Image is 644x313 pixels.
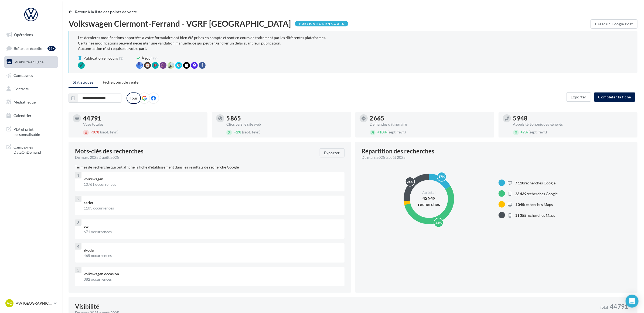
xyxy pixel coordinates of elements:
span: Volkswagen Clermont-Ferrand - VGRF [GEOGRAPHIC_DATA] [69,19,291,27]
div: Publication en cours [295,21,348,26]
span: recherches Maps [515,202,553,207]
span: (sept.-févr.) [100,130,118,134]
span: + [377,130,380,134]
span: 10% [377,130,387,134]
p: Termes de recherche qui ont affiché la fiche d'établissement dans les résultats de recherche Google [75,164,345,170]
span: recherches Google [515,191,558,196]
span: PLV et print personnalisable [13,126,56,137]
span: (sept.-févr.) [529,130,547,134]
a: Boîte de réception99+ [3,43,59,54]
span: + [521,130,523,134]
div: Visibilité [75,304,99,309]
span: (9) [153,56,158,61]
span: (sept.-févr.) [242,130,260,134]
div: Appels téléphoniques générés [513,122,633,126]
div: 99+ [47,46,56,51]
span: 11 355 [515,213,527,218]
div: 671 occurrences [84,229,340,235]
span: 7% [521,130,528,134]
span: Publication en cours [83,56,118,61]
span: 44 791 [610,304,628,309]
span: Visibilité en ligne [15,60,43,64]
button: Créer un Google Post [591,19,638,29]
span: À jour [142,56,152,61]
p: VW [GEOGRAPHIC_DATA] [16,301,52,306]
span: 2% [234,130,241,134]
span: 30% [91,130,99,134]
div: 5 865 [226,115,346,121]
div: Open Intercom Messenger [626,295,639,308]
div: Les dernières modifications apportées à votre formulaire ont bien été prises en compte et sont en... [78,35,629,51]
span: Contacts [13,86,29,91]
div: Clics vers le site web [226,122,346,126]
span: Retour à la liste des points de vente [75,9,137,14]
span: Mots-clés des recherches [75,148,144,154]
span: (1) [119,56,123,61]
div: De mars 2025 à août 2025 [362,155,627,160]
div: 1103 occurrences [84,205,340,211]
span: Total [600,305,608,309]
div: Répartition des recherches [362,148,435,154]
a: Campagnes DataOnDemand [3,141,59,157]
a: Campagnes [3,70,59,81]
div: 465 occurrences [84,253,340,258]
span: Boîte de réception [14,46,45,50]
span: 7 110 [515,181,524,185]
span: recherches Google [515,181,556,185]
span: VC [7,301,12,306]
span: 1 045 [515,202,524,207]
span: 23 439 [515,191,527,196]
div: 2 665 [370,115,490,121]
div: 2 [75,196,81,202]
button: Exporter [566,92,591,102]
span: Médiathèque [13,100,36,104]
span: Opérations [14,32,33,37]
div: 5 948 [513,115,633,121]
a: Calendrier [3,110,59,121]
span: (sept.-févr.) [388,130,406,134]
span: - [91,130,92,134]
div: 10761 occurrences [84,182,340,187]
div: 4 [75,243,81,250]
span: + [234,130,236,134]
label: Tous [127,92,141,104]
div: volkswagen [84,176,340,182]
div: De mars 2025 à août 2025 [75,155,315,160]
div: 3 [75,219,81,226]
div: 1 [75,172,81,178]
div: 382 occurrences [84,277,340,282]
a: Contacts [3,83,59,95]
button: Compléter la fiche [594,92,635,102]
span: Campagnes [13,73,33,78]
div: carlet [84,200,340,205]
a: PLV et print personnalisable [3,123,59,139]
a: Visibilité en ligne [3,56,59,68]
div: vw [84,224,340,229]
span: Fiche point de vente [103,80,138,84]
button: Exporter [320,148,345,157]
span: recherches Maps [515,213,555,218]
div: Vues totales [83,122,203,126]
span: Campagnes DataOnDemand [13,143,56,155]
div: volkswagen occasion [84,271,340,277]
a: Opérations [3,29,59,40]
a: Médiathèque [3,97,59,108]
div: 44 791 [83,115,203,121]
div: 5 [75,267,81,273]
a: VC VW [GEOGRAPHIC_DATA] [4,298,58,308]
div: skoda [84,247,340,253]
span: Calendrier [13,113,32,118]
button: Retour à la liste des points de vente [69,9,139,15]
a: Compléter la fiche [592,94,638,99]
div: Demandes d'itinéraire [370,122,490,126]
